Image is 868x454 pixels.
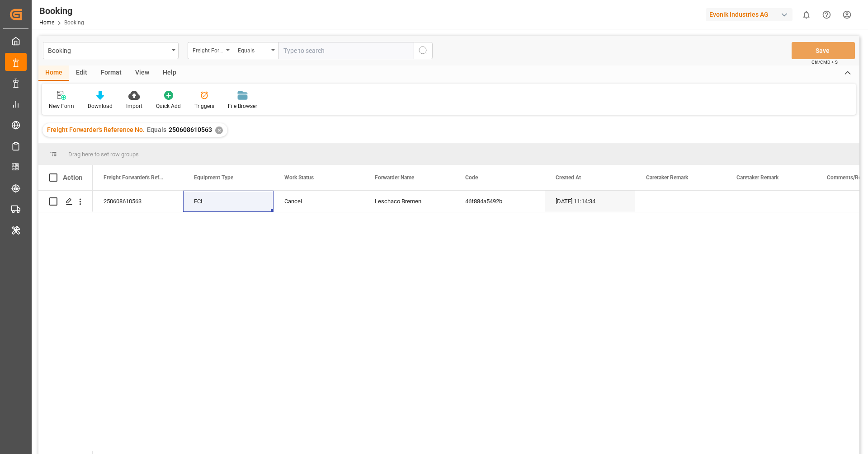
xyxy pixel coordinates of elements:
[43,42,179,59] button: open menu
[194,102,214,110] div: Triggers
[188,42,233,59] button: open menu
[49,102,74,110] div: New Form
[69,66,94,81] div: Edit
[274,191,364,212] div: Cancel
[465,174,478,181] span: Code
[364,191,454,212] div: Leschaco Bremen
[706,8,793,21] div: Evonik Industries AG
[88,102,113,110] div: Download
[193,44,223,55] div: Freight Forwarder's Reference No.
[68,151,139,158] span: Drag here to set row groups
[156,66,183,81] div: Help
[736,174,778,181] span: Caretaker Remark
[47,126,145,133] span: Freight Forwarder's Reference No.
[545,191,635,212] div: [DATE] 11:14:34
[39,19,54,26] a: Home
[156,102,181,110] div: Quick Add
[233,42,278,59] button: open menu
[228,102,257,110] div: File Browser
[126,102,142,110] div: Import
[38,66,69,81] div: Home
[183,191,274,212] div: FCL
[104,174,164,181] span: Freight Forwarder's Reference No.
[646,174,688,181] span: Caretaker Remark
[454,191,545,212] div: 46f884a5492b
[94,66,128,81] div: Format
[63,173,82,182] div: Action
[93,191,183,212] div: 250608610563
[414,42,433,59] button: search button
[375,174,414,181] span: Forwarder Name
[811,59,838,66] span: Ctrl/CMD + S
[194,174,233,181] span: Equipment Type
[284,174,314,181] span: Work Status
[792,42,855,59] button: Save
[556,174,581,181] span: Created At
[706,6,796,23] button: Evonik Industries AG
[238,44,269,55] div: Equals
[147,126,166,133] span: Equals
[278,42,414,59] input: Type to search
[169,126,212,133] span: 250608610563
[128,66,156,81] div: View
[796,5,816,25] button: show 0 new notifications
[48,44,169,56] div: Booking
[39,4,84,18] div: Booking
[38,191,93,212] div: Press SPACE to select this row.
[215,126,223,134] div: ✕
[816,5,837,25] button: Help Center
